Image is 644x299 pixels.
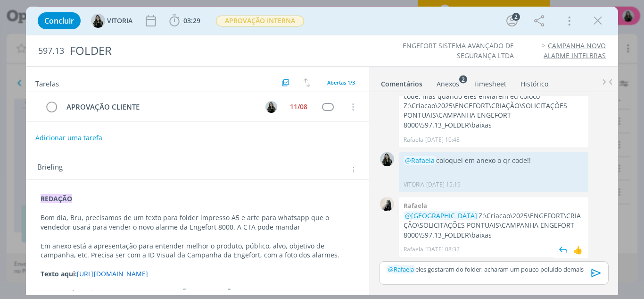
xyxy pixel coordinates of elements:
a: Comentários [380,75,423,89]
strong: Texto aqui: [41,269,77,278]
div: 2 [512,13,520,21]
img: V [91,14,105,28]
p: Z:\Criacao\2025\ENGEFORT\CRIAÇÃO\SOLICITAÇÕES PONTUAIS\CAMPANHA ENGEFORT 8000\597.13_FOLDER\baixas [404,101,584,130]
span: APROVAÇÃO INTERNA [216,16,304,26]
span: 03:29 [183,16,200,25]
button: Concluir [38,12,81,29]
div: Anexos [437,79,459,89]
img: answer.svg [556,243,570,257]
span: [DATE] 15:19 [426,180,461,189]
p: Em anexo está a apresentação para entender melhor o produto, público, alvo, objetivo de campanha,... [41,241,355,260]
button: APROVAÇÃO INTERNA [215,15,305,27]
span: @[GEOGRAPHIC_DATA] [405,211,477,220]
button: 03:29 [167,13,203,28]
sup: 2 [459,75,467,83]
button: VVITORIA [91,14,132,28]
a: Timesheet [473,75,507,89]
a: CAMPANHA NOVO ALARME INTELBRAS [544,41,606,60]
img: arrow-down-up.svg [304,78,310,87]
div: 11/08 [290,103,307,110]
img: V [265,101,277,113]
div: dialog [26,7,619,295]
p: coloquei em anexo o qr code!! [404,156,584,165]
div: FOLDER [66,39,365,62]
div: 👍 [573,244,583,256]
span: VITORIA [107,17,132,24]
span: @Rafaela [405,156,435,165]
button: 2 [504,13,520,28]
span: @ [388,265,394,273]
img: V [380,152,394,166]
div: APROVAÇÃO CLIENTE [63,101,257,113]
a: [URL][DOMAIN_NAME] [77,269,148,278]
a: ENGEFORT SISTEMA AVANÇADO DE SEGURANÇA LTDA [403,41,514,60]
p: Bom dia, Bru, precisamos de um texto para folder impresso A5 e arte para whatsapp que o vendedor ... [41,213,355,232]
p: VITORIA [404,180,424,189]
span: [DATE] 08:32 [425,245,460,254]
p: Rafaela [404,245,423,254]
b: Rafaela [404,201,427,210]
strong: REDAÇÃO [41,194,72,203]
span: Concluir [44,17,74,25]
button: Adicionar uma tarefa [35,129,103,146]
a: Histórico [520,75,549,89]
p: eles gostaram do folder, acharam um pouco poluído demais [387,265,601,273]
img: R [380,197,394,211]
button: V [264,100,278,114]
p: Z:\Criacao\2025\ENGEFORT\CRIAÇÃO\SOLICITAÇÕES PONTUAIS\CAMPANHA ENGEFORT 8000\597.13_FOLDER\baixas [404,211,584,240]
span: Rafaela [388,265,414,273]
span: Tarefas [35,77,59,88]
strong: Artes aqui: [41,288,76,297]
span: Abertas 1/3 [327,79,355,86]
p: Rafaela [404,136,423,144]
span: [DATE] 10:48 [425,136,460,144]
span: 597.13 [38,46,64,56]
span: Briefing [37,163,63,176]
